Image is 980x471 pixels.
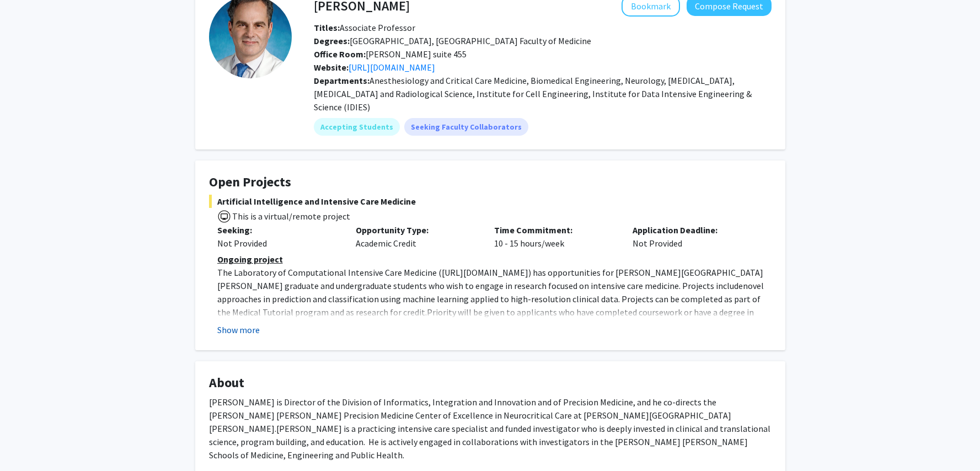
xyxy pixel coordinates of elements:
mat-chip: Seeking Faculty Collaborators [404,118,528,136]
div: Not Provided [217,237,339,250]
b: Titles: [314,22,340,33]
h4: Open Projects [209,174,772,190]
span: Anesthesiology and Critical Care Medicine, Biomedical Engineering, Neurology, [MEDICAL_DATA], [ME... [314,75,752,113]
b: Office Room: [314,49,366,60]
button: Show more [217,323,260,336]
b: Website: [314,62,349,73]
iframe: Chat [8,421,47,463]
span: novel approaches in prediction and classification using machine learning applied to high-resoluti... [217,280,764,318]
a: Opens in a new tab [349,62,435,73]
p: Seeking: [217,223,339,237]
h4: About [209,375,772,391]
b: Degrees: [314,35,350,46]
p: Time Commitment: [494,223,616,237]
span: This is a virtual/remote project [231,211,350,222]
span: Artificial Intelligence and Intensive Care Medicine [209,195,772,208]
u: Ongoing project [217,254,283,265]
b: Departments: [314,75,369,86]
p: Application Deadline: [633,223,754,237]
div: 10 - 15 hours/week [486,223,624,250]
div: Not Provided [624,223,763,250]
div: Academic Credit [347,223,486,250]
p: [PERSON_NAME] is Director of the Division of Informatics, Integration and Innovation and of Preci... [209,395,772,462]
span: [PERSON_NAME] suite 455 [314,49,467,60]
span: The Laboratory of Computational Intensive Care Medicine ( [217,267,442,278]
p: Opportunity Type: [356,223,478,237]
mat-chip: Accepting Students [314,118,400,136]
p: [URL][DOMAIN_NAME] Priority will be given to applicants who have completed coursework or have a d... [217,266,772,372]
span: [PERSON_NAME] is a practicing intensive care specialist and funded investigator who is deeply inv... [209,423,770,461]
span: [GEOGRAPHIC_DATA], [GEOGRAPHIC_DATA] Faculty of Medicine [314,35,591,46]
span: Associate Professor [314,22,415,33]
